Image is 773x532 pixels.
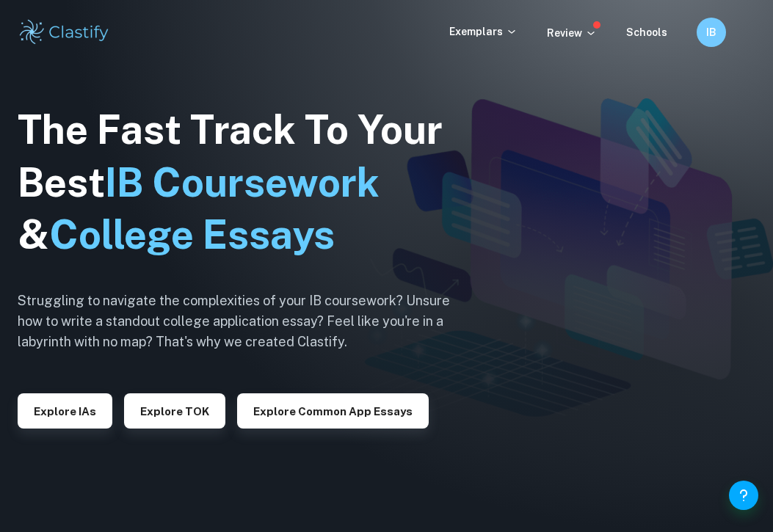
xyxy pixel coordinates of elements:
[124,393,225,429] button: Explore TOK
[18,103,473,262] h1: The Fast Track To Your Best &
[703,24,720,40] h6: IB
[626,26,667,38] a: Schools
[237,393,429,429] button: Explore Common App essays
[18,291,473,352] h6: Struggling to navigate the complexities of your IB coursework? Unsure how to write a standout col...
[49,211,335,258] span: College Essays
[449,23,518,40] p: Exemplars
[18,18,111,47] img: Clastify logo
[729,481,758,510] button: Help and Feedback
[237,404,429,418] a: Explore Common App essays
[547,25,597,41] p: Review
[18,404,112,418] a: Explore IAs
[18,393,112,429] button: Explore IAs
[105,159,380,205] span: IB Coursework
[124,404,225,418] a: Explore TOK
[697,18,726,47] button: IB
